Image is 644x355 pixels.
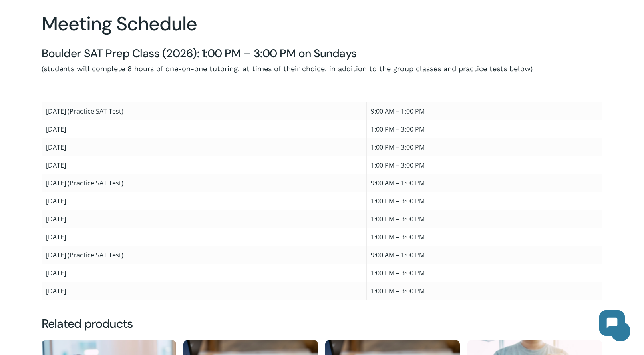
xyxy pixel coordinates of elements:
[367,264,602,282] td: 1:00 PM – 3:00 PM
[591,302,633,344] iframe: Chatbot
[42,120,367,138] td: [DATE]
[367,102,602,120] td: 9:00 AM – 1:00 PM
[367,246,602,264] td: 9:00 AM – 1:00 PM
[42,138,367,156] td: [DATE]
[367,156,602,174] td: 1:00 PM – 3:00 PM
[42,174,367,192] td: [DATE] (Practice SAT Test)
[42,64,602,74] p: (students will complete 8 hours of one-on-one tutoring, at times of their choice, in addition to ...
[367,138,602,156] td: 1:00 PM – 3:00 PM
[42,264,367,282] td: [DATE]
[367,228,602,246] td: 1:00 PM – 3:00 PM
[42,246,367,264] td: [DATE] (Practice SAT Test)
[367,174,602,192] td: 9:00 AM – 1:00 PM
[42,156,367,174] td: [DATE]
[42,282,367,300] td: [DATE]
[42,210,367,228] td: [DATE]
[42,102,367,120] td: [DATE] (Practice SAT Test)
[42,316,602,332] h2: Related products
[367,120,602,138] td: 1:00 PM – 3:00 PM
[42,46,602,61] h4: Boulder SAT Prep Class (2026): 1:00 PM – 3:00 PM on Sundays
[42,228,367,246] td: [DATE]
[367,192,602,210] td: 1:00 PM – 3:00 PM
[367,210,602,228] td: 1:00 PM – 3:00 PM
[42,12,602,36] h2: Meeting Schedule
[42,192,367,210] td: [DATE]
[367,282,602,300] td: 1:00 PM – 3:00 PM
